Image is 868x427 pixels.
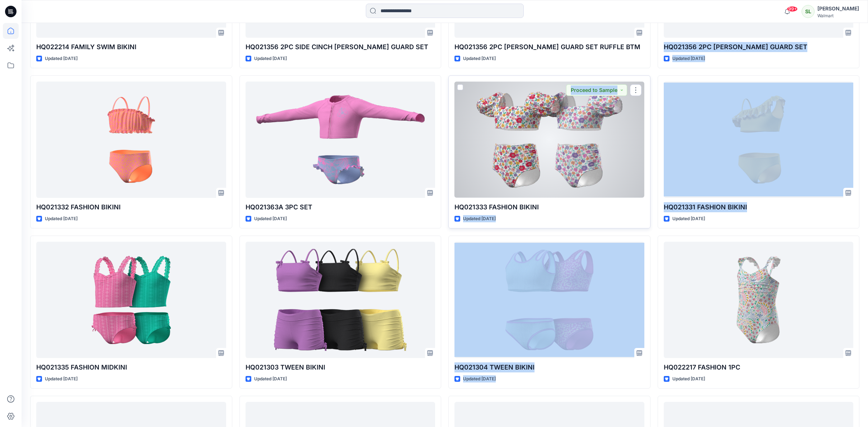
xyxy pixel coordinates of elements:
[246,202,435,212] p: HQ021363A 3PC SET
[454,362,644,372] p: HQ021304 TWEEN BIKINI
[672,55,705,62] p: Updated [DATE]
[246,42,435,52] p: HQ021356 2PC SIDE CINCH [PERSON_NAME] GUARD SET
[246,362,435,372] p: HQ021303 TWEEN BIKINI
[672,375,705,383] p: Updated [DATE]
[246,242,435,358] a: HQ021303 TWEEN BIKINI
[36,42,226,52] p: HQ022214 FAMILY SWIM BIKINI
[463,215,496,223] p: Updated [DATE]
[802,5,815,18] div: SL
[36,82,226,198] a: HQ021332 FASHION BIKINI
[454,202,644,212] p: HQ021333 FASHION BIKINI
[817,13,859,18] div: Walmart
[36,362,226,372] p: HQ021335 FASHION MIDKINI
[664,362,854,372] p: HQ022217 FASHION 1PC
[664,242,854,358] a: HQ022217 FASHION 1PC
[36,202,226,212] p: HQ021332 FASHION BIKINI
[454,242,644,358] a: HQ021304 TWEEN BIKINI
[664,42,854,52] p: HQ021356 2PC [PERSON_NAME] GUARD SET
[787,6,798,12] span: 99+
[45,375,78,383] p: Updated [DATE]
[45,215,78,223] p: Updated [DATE]
[664,202,854,212] p: HQ021331 FASHION BIKINI
[672,215,705,223] p: Updated [DATE]
[463,375,496,383] p: Updated [DATE]
[817,4,859,13] div: [PERSON_NAME]
[45,55,78,62] p: Updated [DATE]
[664,82,854,198] a: HQ021331 FASHION BIKINI
[254,55,287,62] p: Updated [DATE]
[454,82,644,198] a: HQ021333 FASHION BIKINI
[254,215,287,223] p: Updated [DATE]
[463,55,496,62] p: Updated [DATE]
[254,375,287,383] p: Updated [DATE]
[454,42,644,52] p: HQ021356 2PC [PERSON_NAME] GUARD SET RUFFLE BTM
[36,242,226,358] a: HQ021335 FASHION MIDKINI
[246,82,435,198] a: HQ021363A 3PC SET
